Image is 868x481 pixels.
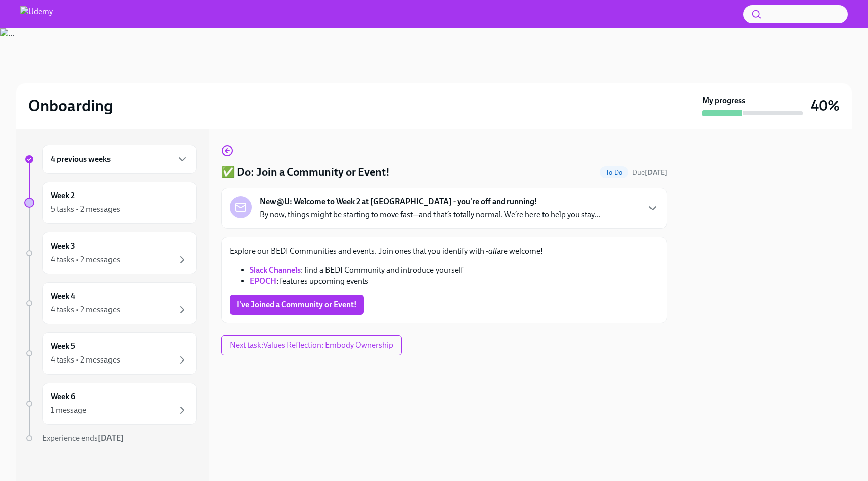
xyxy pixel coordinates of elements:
[250,276,276,286] a: EPOCH
[645,168,667,177] strong: [DATE]
[51,240,75,252] h6: Week 3
[24,332,197,375] a: Week 54 tasks • 2 messages
[250,265,659,276] li: : find a BEDI Community and introduce yourself
[51,190,75,201] h6: Week 2
[51,204,120,215] div: 5 tasks • 2 messages
[237,300,357,310] span: I've Joined a Community or Event!
[24,232,197,274] a: Week 34 tasks • 2 messages
[24,383,197,425] a: Week 61 message
[230,246,659,257] p: Explore our BEDI Communities and events. Join ones that you identify with - are welcome!
[230,340,393,350] span: Next task : Values Reflection: Embody Ownership
[51,304,120,315] div: 4 tasks • 2 messages
[51,291,75,302] h6: Week 4
[488,246,497,256] em: all
[230,295,364,315] button: I've Joined a Community or Event!
[600,169,628,176] span: To Do
[42,145,197,174] div: 4 previous weeks
[221,165,390,180] h4: ✅ Do: Join a Community or Event!
[51,341,75,352] h6: Week 5
[98,433,124,443] strong: [DATE]
[250,265,301,275] a: Slack Channels
[24,182,197,224] a: Week 25 tasks • 2 messages
[221,335,402,355] button: Next task:Values Reflection: Embody Ownership
[702,95,745,106] strong: My progress
[250,276,659,287] li: : features upcoming events
[28,96,113,116] h2: Onboarding
[811,97,840,115] h3: 40%
[20,6,53,22] img: Udemy
[42,433,124,443] span: Experience ends
[51,254,120,265] div: 4 tasks • 2 messages
[51,354,120,366] div: 4 tasks • 2 messages
[51,391,75,402] h6: Week 6
[24,282,197,324] a: Week 44 tasks • 2 messages
[260,209,600,220] p: By now, things might be starting to move fast—and that’s totally normal. We’re here to help you s...
[51,405,86,416] div: 1 message
[51,154,111,165] h6: 4 previous weeks
[260,196,537,207] strong: New@U: Welcome to Week 2 at [GEOGRAPHIC_DATA] - you're off and running!
[632,168,667,177] span: Due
